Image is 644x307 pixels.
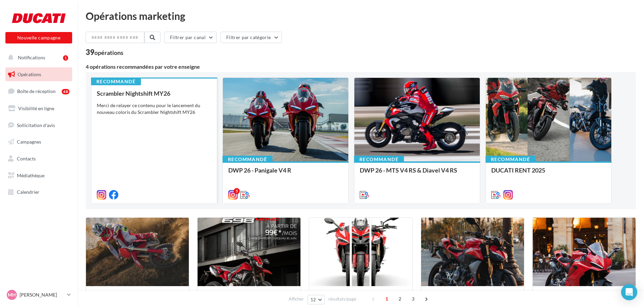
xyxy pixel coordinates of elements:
div: Recommandé [354,156,404,163]
button: Filtrer par catégorie [221,32,282,43]
span: Visibilité en ligne [18,105,54,111]
span: MH [8,291,16,298]
span: Boîte de réception [17,88,56,94]
div: Recommandé [223,156,272,163]
span: Campagnes [17,139,41,145]
div: Recommandé [91,78,141,85]
span: Contacts [17,156,36,161]
div: 48 [62,89,69,94]
button: 12 [308,295,325,304]
button: Nouvelle campagne [5,32,72,43]
div: Scrambler Nightshift MY26 [97,90,211,97]
a: Campagnes [4,135,74,149]
span: 2 [394,294,405,304]
a: Sollicitation d'avis [4,118,74,132]
span: Médiathèque [17,173,45,178]
div: Merci de relayer ce contenu pour le lancement du nouveau coloris du Scrambler Nightshift MY26 [97,102,211,116]
p: [PERSON_NAME] [20,291,64,298]
div: 1 [63,55,68,61]
span: Afficher [289,296,304,302]
span: Sollicitation d'avis [17,122,55,128]
a: Médiathèque [4,168,74,183]
span: 1 [381,294,392,304]
span: résultats/page [328,296,356,302]
span: 12 [311,297,316,302]
a: Contacts [4,152,74,166]
div: 4 opérations recommandées par votre enseigne [86,64,636,69]
button: Notifications 1 [4,51,71,65]
span: Calendrier [17,189,39,195]
span: Notifications [18,55,45,60]
div: Open Intercom Messenger [621,284,637,300]
span: 3 [408,294,418,304]
a: Boîte de réception48 [4,84,74,98]
button: Filtrer par canal [164,32,217,43]
div: 5 [234,188,240,194]
a: Visibilité en ligne [4,101,74,116]
a: Opérations [4,67,74,82]
div: Opérations marketing [86,11,636,21]
a: Calendrier [4,185,74,199]
span: Opérations [18,71,41,77]
a: MH [PERSON_NAME] [5,288,72,301]
div: 39 [86,49,123,56]
div: opérations [94,50,123,56]
div: DWP 26 - Panigale V4 R [228,167,343,180]
div: DWP 26 - MTS V4 RS & Diavel V4 RS [360,167,474,180]
div: DUCATI RENT 2025 [491,167,606,180]
div: Recommandé [486,156,535,163]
